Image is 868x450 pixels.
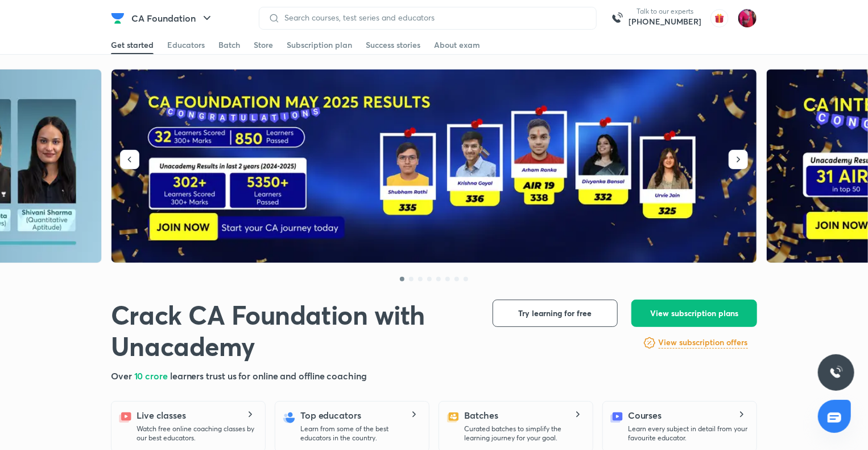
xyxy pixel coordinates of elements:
[218,39,240,51] div: Batch
[710,9,729,27] img: avatar
[631,300,757,327] button: View subscription plans
[519,308,592,319] span: Try learning for free
[167,36,205,54] a: Educators
[287,36,352,54] a: Subscription plan
[659,337,748,349] h6: View subscription offers
[111,11,125,25] img: Company Logo
[111,39,154,51] div: Get started
[366,36,420,54] a: Success stories
[287,39,352,51] div: Subscription plan
[111,370,134,382] span: Over
[629,7,701,16] p: Talk to our experts
[606,7,629,30] img: call-us
[134,370,170,382] span: 10 crore
[434,36,480,54] a: About exam
[218,36,240,54] a: Batch
[125,7,221,30] button: CA Foundation
[280,13,587,22] input: Search courses, test series and educators
[829,366,843,379] img: ttu
[628,408,662,422] h5: Courses
[137,408,186,422] h5: Live classes
[659,336,748,350] a: View subscription offers
[254,36,273,54] a: Store
[493,300,618,327] button: Try learning for free
[464,408,498,422] h5: Batches
[300,424,420,443] p: Learn from some of the best educators in the country.
[464,424,584,443] p: Curated batches to simplify the learning journey for your goal.
[167,39,205,51] div: Educators
[300,408,361,422] h5: Top educators
[738,9,757,28] img: Anushka Gupta
[170,370,367,382] span: learners trust us for online and offline coaching
[628,424,747,443] p: Learn every subject in detail from your favourite educator.
[111,300,474,362] h1: Crack CA Foundation with Unacademy
[137,424,256,443] p: Watch free online coaching classes by our best educators.
[650,308,738,319] span: View subscription plans
[111,36,154,54] a: Get started
[254,39,273,51] div: Store
[629,16,701,27] a: [PHONE_NUMBER]
[434,39,480,51] div: About exam
[366,39,420,51] div: Success stories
